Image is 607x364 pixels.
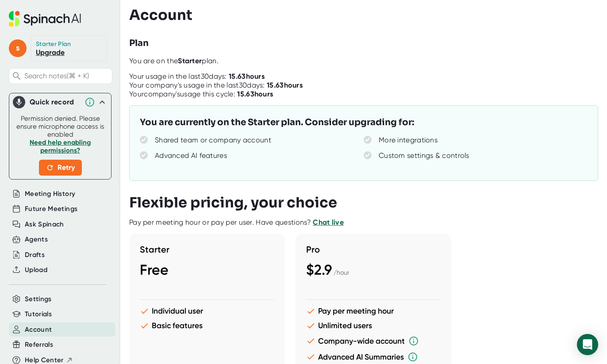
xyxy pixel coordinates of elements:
[140,307,274,316] li: Individual user
[25,309,52,319] button: Tutorials
[15,115,106,176] div: Permission denied. Please ensure microphone access is enabled
[25,340,53,350] button: Referrals
[129,37,149,50] h3: Plan
[129,218,344,227] div: Pay per meeting hour or pay per user. Have questions?
[306,336,441,346] li: Company-wide account
[25,189,75,199] button: Meeting History
[25,204,77,214] button: Future Meetings
[25,250,45,260] button: Drafts
[46,162,75,173] span: Retry
[306,261,332,278] span: $2.9
[25,294,52,304] button: Settings
[306,321,441,330] li: Unlimited users
[379,136,438,145] div: More integrations
[155,151,227,160] div: Advanced AI features
[25,219,64,230] button: Ask Spinach
[129,7,192,23] h3: Account
[140,244,274,255] h3: Starter
[577,334,598,355] div: Open Intercom Messenger
[36,48,65,57] a: Upgrade
[229,72,265,80] b: 15.63 hours
[9,39,27,57] span: s
[39,160,82,176] button: Retry
[30,98,80,107] div: Quick record
[140,261,169,278] span: Free
[25,265,47,275] button: Upload
[140,116,414,129] h3: You are currently on the Starter plan. Consider upgrading for:
[334,269,349,276] span: / hour
[178,57,202,65] b: Starter
[155,136,271,145] div: Shared team or company account
[36,40,71,48] div: Starter Plan
[306,244,441,255] h3: Pro
[24,72,110,80] span: Search notes (⌘ + K)
[140,321,274,330] li: Basic features
[306,352,441,362] li: Advanced AI Summaries
[129,57,219,65] span: You are on the plan.
[129,81,303,90] div: Your company's usage in the last 30 days:
[13,93,108,111] div: Quick record
[379,151,469,160] div: Custom settings & controls
[129,194,337,211] h3: Flexible pricing, your choice
[237,90,273,98] b: 15.63 hours
[129,90,273,99] div: Your company's usage this cycle:
[25,234,48,245] button: Agents
[313,218,344,226] a: Chat live
[25,325,52,335] button: Account
[30,138,91,154] a: Need help enabling permissions?
[267,81,303,89] b: 15.63 hours
[306,307,441,316] li: Pay per meeting hour
[129,72,265,81] div: Your usage in the last 30 days:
